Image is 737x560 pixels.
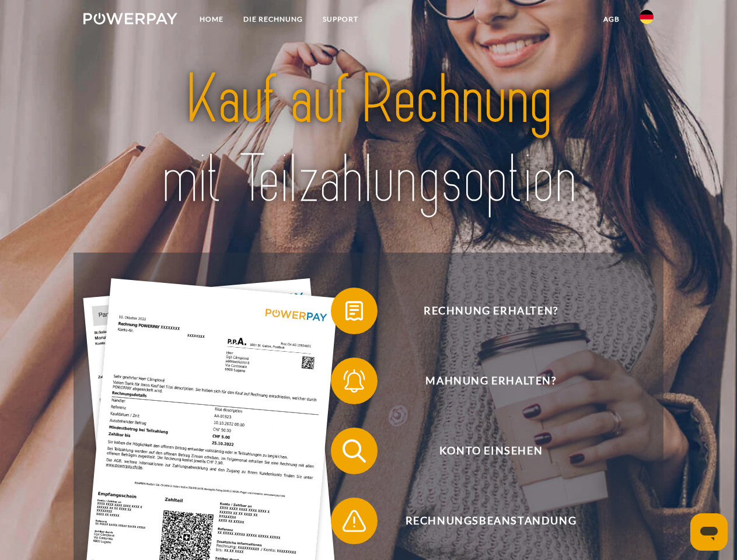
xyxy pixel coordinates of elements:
img: qb_bell.svg [340,366,369,395]
span: Rechnung erhalten? [348,288,634,334]
img: qb_warning.svg [340,506,369,535]
button: Rechnung erhalten? [331,288,634,334]
a: SUPPORT [313,9,368,30]
img: qb_bill.svg [340,296,369,325]
span: Rechnungsbeanstandung [348,498,634,544]
img: logo-powerpay-white.svg [83,13,177,24]
img: title-powerpay_de.svg [111,56,626,223]
img: qb_search.svg [340,436,369,466]
img: de [640,10,654,24]
iframe: Schaltfläche zum Öffnen des Messaging-Fensters [690,513,728,551]
button: Mahnung erhalten? [331,358,634,404]
button: Konto einsehen [331,428,634,474]
button: Rechnungsbeanstandung [331,498,634,544]
a: DIE RECHNUNG [233,9,313,30]
a: Home [190,9,233,30]
span: Konto einsehen [348,428,634,474]
a: agb [593,9,630,30]
span: Mahnung erhalten? [348,358,634,404]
